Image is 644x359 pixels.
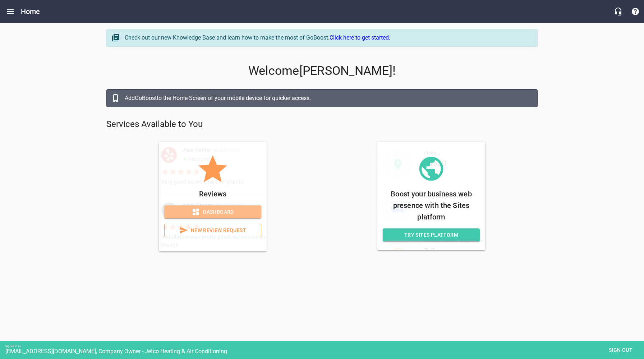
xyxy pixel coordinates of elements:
span: Dashboard [170,208,256,217]
span: Try Sites Platform [388,231,474,240]
span: New Review Request [170,226,255,235]
h6: Home [21,6,40,17]
p: Services Available to You [106,119,538,130]
span: Sign out [606,346,636,355]
button: Live Chat [609,3,627,20]
div: [EMAIL_ADDRESS][DOMAIN_NAME], Company Owner - Jetco Heating & Air Conditioning [5,348,644,355]
button: Support Portal [627,3,644,20]
p: Reviews [164,188,261,200]
a: AddGoBoostto the Home Screen of your mobile device for quicker access. [106,89,538,107]
button: Open drawer [2,3,19,20]
button: Sign out [603,344,639,357]
div: Check out our new Knowledge Base and learn how to make the most of GoBoost. [125,33,530,42]
p: Welcome [PERSON_NAME] ! [106,64,538,78]
p: Boost your business web presence with the Sites platform [383,188,480,223]
a: Try Sites Platform [383,228,480,242]
a: Click here to get started. [330,34,390,41]
div: Signed in as [5,345,644,348]
div: Add GoBoost to the Home Screen of your mobile device for quicker access. [125,94,530,103]
a: New Review Request [164,224,261,237]
a: Dashboard [164,205,261,219]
